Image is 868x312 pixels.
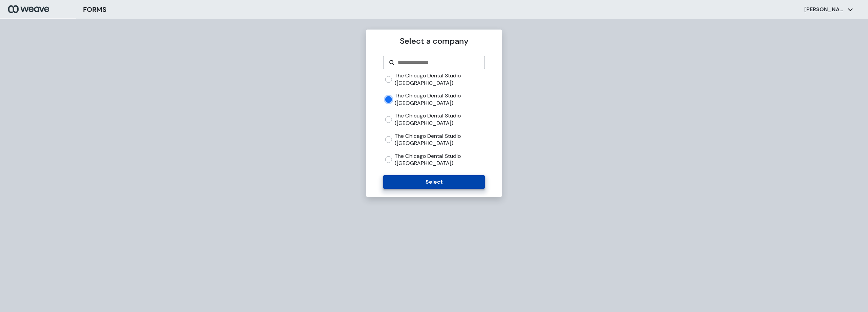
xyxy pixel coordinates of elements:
[395,152,485,167] label: The Chicago Dental Studio ([GEOGRAPHIC_DATA])
[383,35,485,47] p: Select a company
[83,4,106,15] h3: FORMS
[383,175,485,189] button: Select
[395,112,485,127] label: The Chicago Dental Studio ([GEOGRAPHIC_DATA])
[395,72,485,87] label: The Chicago Dental Studio ([GEOGRAPHIC_DATA])
[804,6,845,13] p: [PERSON_NAME]
[395,132,485,147] label: The Chicago Dental Studio ([GEOGRAPHIC_DATA])
[395,92,485,107] label: The Chicago Dental Studio ([GEOGRAPHIC_DATA])
[397,58,479,67] input: Search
